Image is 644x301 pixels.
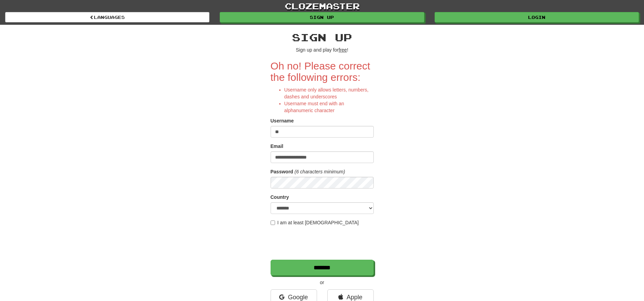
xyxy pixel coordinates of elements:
[271,194,289,201] label: Country
[5,12,209,22] a: Languages
[271,221,275,225] input: I am at least [DEMOGRAPHIC_DATA]
[220,12,424,22] a: Sign up
[271,60,374,83] h2: Oh no! Please correct the following errors:
[284,86,374,100] li: Username only allows letters, numbers, dashes and underscores
[339,47,347,53] u: free
[271,168,293,175] label: Password
[271,117,294,124] label: Username
[271,279,374,286] p: or
[271,32,374,43] h2: Sign up
[435,12,639,22] a: Login
[284,100,374,114] li: Username must end with an alphanumeric character
[271,143,283,150] label: Email
[271,229,375,256] iframe: reCAPTCHA
[271,46,374,53] p: Sign up and play for !
[295,169,345,174] em: (6 characters minimum)
[271,219,359,226] label: I am at least [DEMOGRAPHIC_DATA]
